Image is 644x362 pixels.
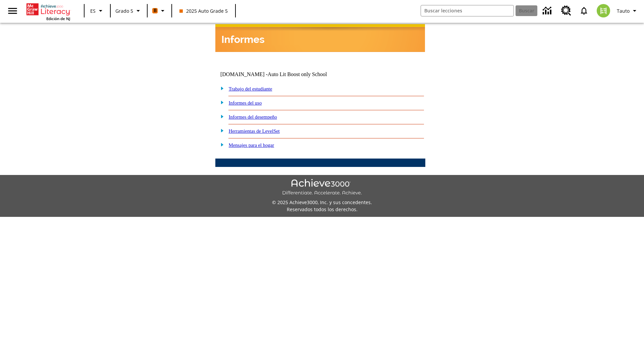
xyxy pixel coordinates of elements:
a: Trabajo del estudiante [229,86,272,92]
a: Mensajes para el hogar [229,142,274,148]
button: Escoja un nuevo avatar [593,2,614,19]
img: plus.gif [217,85,224,91]
input: Buscar campo [421,5,514,16]
a: Informes del desempeño [229,114,277,120]
img: Achieve3000 Differentiate Accelerate Achieve [282,179,362,196]
a: Centro de información [539,2,557,20]
span: ES [90,7,96,14]
span: B [154,6,157,15]
nobr: Auto Lit Boost only School [268,71,327,77]
span: Edición de NJ [46,16,70,21]
img: plus.gif [217,127,224,133]
button: Abrir el menú lateral [3,1,22,21]
img: plus.gif [217,99,224,105]
button: Lenguaje: ES, Selecciona un idioma [87,5,108,17]
span: Grado 5 [115,7,133,14]
button: Boost El color de la clase es anaranjado. Cambiar el color de la clase. [150,5,169,17]
a: Centro de recursos, Se abrirá en una pestaña nueva. [557,2,575,20]
button: Grado: Grado 5, Elige un grado [113,5,145,17]
img: plus.gif [217,113,224,119]
a: Herramientas de LevelSet [229,128,280,134]
button: Perfil/Configuración [614,5,641,17]
span: 2025 Auto Grade 5 [179,7,228,14]
img: avatar image [597,4,610,17]
img: header [215,24,425,52]
div: Portada [26,2,70,21]
a: Informes del uso [229,100,262,106]
span: Tauto [617,7,630,14]
a: Notificaciones [575,2,593,19]
td: [DOMAIN_NAME] - [220,71,344,77]
img: plus.gif [217,141,224,147]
